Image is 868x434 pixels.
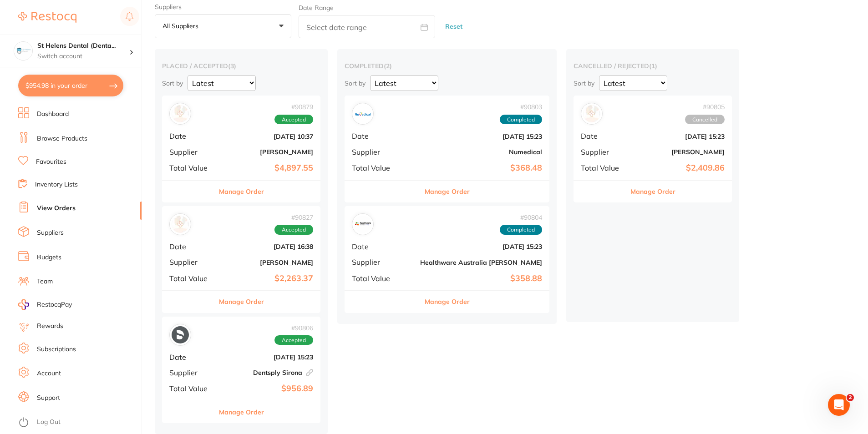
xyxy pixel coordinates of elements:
b: [DATE] 15:23 [634,133,725,140]
p: Sort by [574,79,594,87]
b: $2,409.86 [634,163,725,173]
button: Manage Order [425,181,470,202]
button: Manage Order [219,181,264,202]
span: Total Value [169,164,215,172]
span: Total Value [169,384,215,393]
div: Adam Dental#90879AcceptedDate[DATE] 10:37Supplier[PERSON_NAME]Total Value$4,897.55Manage Order [162,96,320,202]
a: Favourites [36,157,66,167]
a: Subscriptions [37,345,76,354]
span: Accepted [274,225,313,235]
a: Rewards [37,322,63,331]
a: Support [37,394,60,403]
a: RestocqPay [18,299,72,310]
a: View Orders [37,204,76,213]
span: Total Value [352,164,413,172]
p: All suppliers [162,22,202,30]
span: 2 [847,394,854,401]
span: # 90803 [500,103,542,111]
span: Date [352,242,413,251]
b: [DATE] 16:38 [222,243,313,250]
p: Sort by [162,79,183,87]
span: Total Value [581,164,626,172]
b: Numedical [420,148,542,156]
b: Dentsply Sirona [222,369,313,376]
b: [PERSON_NAME] [222,259,313,266]
label: Date Range [299,4,334,11]
h4: St Helens Dental (DentalTown 2) [37,41,129,50]
a: Inventory Lists [35,180,78,189]
img: Adam Dental [172,105,189,122]
span: Completed [500,115,542,125]
span: Supplier [352,258,413,266]
b: $2,263.37 [222,274,313,283]
span: Date [581,132,626,140]
span: Supplier [352,148,413,156]
b: $956.89 [222,384,313,394]
button: Manage Order [219,291,264,313]
b: Healthware Australia [PERSON_NAME] [420,259,542,266]
button: $954.98 in your order [18,75,123,96]
img: Henry Schein Halas [172,216,189,233]
img: Adam Dental [583,105,600,122]
h2: placed / accepted ( 3 ) [162,62,320,70]
button: All suppliers [155,14,291,39]
span: Date [169,132,215,140]
span: Date [352,132,413,140]
button: Reset [442,15,465,39]
span: Date [169,353,215,361]
b: [DATE] 15:23 [420,243,542,250]
span: Cancelled [685,115,725,125]
b: [PERSON_NAME] [634,148,725,156]
span: # 90827 [274,214,313,221]
a: Team [37,277,53,286]
b: $368.48 [420,163,542,173]
img: St Helens Dental (DentalTown 2) [14,42,32,60]
span: # 90805 [685,103,725,111]
span: # 90879 [274,103,313,111]
label: Suppliers [155,3,291,10]
button: Manage Order [425,291,470,313]
img: Restocq Logo [18,12,76,23]
iframe: Intercom live chat [828,394,850,416]
a: Dashboard [37,110,69,119]
h2: cancelled / rejected ( 1 ) [574,62,732,70]
img: Numedical [354,105,371,122]
a: Restocq Logo [18,7,76,28]
span: # 90804 [500,214,542,221]
b: $4,897.55 [222,163,313,173]
h2: completed ( 2 ) [345,62,549,70]
a: Budgets [37,253,61,262]
button: Manage Order [219,401,264,423]
p: Sort by [345,79,365,87]
span: Completed [500,225,542,235]
b: $358.88 [420,274,542,283]
img: Healthware Australia Ridley [354,216,371,233]
span: # 90806 [274,324,313,332]
a: Log Out [37,418,61,427]
span: Accepted [274,115,313,125]
span: Supplier [169,148,215,156]
b: [PERSON_NAME] [222,148,313,156]
span: Supplier [169,368,215,377]
input: Select date range [299,15,435,38]
span: Supplier [169,258,215,266]
b: [DATE] 15:23 [222,353,313,361]
div: Henry Schein Halas#90827AcceptedDate[DATE] 16:38Supplier[PERSON_NAME]Total Value$2,263.37Manage O... [162,206,320,313]
span: RestocqPay [37,300,72,309]
button: Log Out [18,415,139,430]
b: [DATE] 10:37 [222,133,313,140]
img: RestocqPay [18,299,29,310]
a: Suppliers [37,228,64,237]
span: Supplier [581,148,626,156]
span: Accepted [274,335,313,345]
span: Total Value [169,274,215,283]
span: Total Value [352,274,413,283]
img: Dentsply Sirona [172,326,189,343]
button: Manage Order [630,181,675,202]
div: Dentsply Sirona#90806AcceptedDate[DATE] 15:23SupplierDentsply SironaTotal Value$956.89Manage Order [162,317,320,424]
a: Account [37,369,61,378]
p: Switch account [37,52,129,61]
b: [DATE] 15:23 [420,133,542,140]
a: Browse Products [37,134,87,143]
span: Date [169,242,215,251]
